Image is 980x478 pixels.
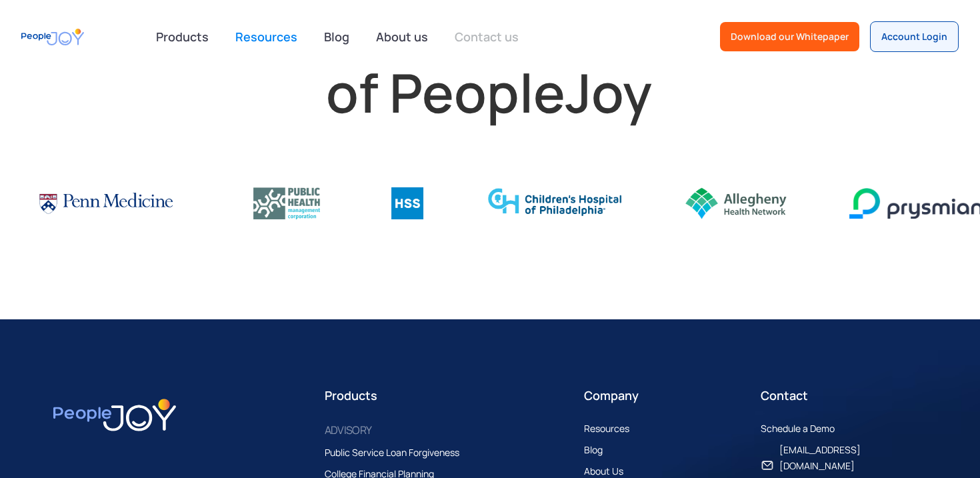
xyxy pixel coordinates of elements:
[584,421,643,437] a: Resources
[584,442,616,458] a: Blog
[584,386,750,405] div: Company
[720,22,859,51] a: Download our Whitepaper
[325,445,459,461] div: Public Service Loan Forgiveness
[584,421,629,437] div: Resources
[368,22,436,51] a: About us
[881,30,947,43] div: Account Login
[761,421,835,437] div: Schedule a Demo
[21,22,84,52] a: home
[779,442,913,474] div: [EMAIL_ADDRESS][DOMAIN_NAME]
[325,421,372,439] div: ADVISORY
[584,442,603,458] div: Blog
[870,21,959,52] a: Account Login
[447,22,527,51] a: Contact us
[326,66,652,119] div: of PeopleJoy
[761,442,927,474] a: [EMAIL_ADDRESS][DOMAIN_NAME]
[227,22,305,51] a: Resources
[761,386,927,405] div: Contact
[316,22,357,51] a: Blog
[325,386,574,405] div: Products
[731,30,849,43] div: Download our Whitepaper
[325,445,473,461] a: Public Service Loan Forgiveness
[148,23,217,50] div: Products
[761,421,848,437] a: Schedule a Demo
